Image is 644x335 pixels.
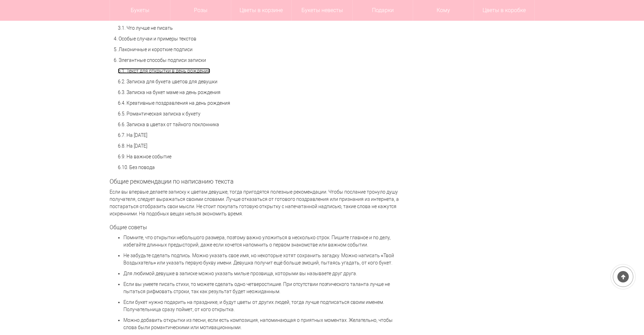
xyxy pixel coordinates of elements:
p: Не забудьте сделать подпись. Можно указать свое имя, но некоторые хотят сохранить загадку. Можно ... [123,252,403,267]
a: 6.10. Без повода [118,165,155,170]
h2: Общие рекомендации по написанию текста [110,178,403,185]
a: 6.9. На важное событие [118,154,171,159]
p: Если вы умеете писать стихи, то можете сделать одно четверостишие. При отсутствии поэтического та... [123,281,403,295]
a: 6.2. Записка для букета цветов для девушки [118,79,217,84]
p: Если букет нужно подарить на празднике, и будут цветы от других людей, тогда лучше подписаться св... [123,299,403,313]
h3: Общие советы [110,224,403,231]
a: 6.4. Креативные поздравления на день рождения [118,100,230,106]
p: Можно добавить открытки из песни, если есть композиция, напоминающая о приятных моментах. Желател... [123,317,403,331]
p: Помните, что открытки небольшого размера, поэтому важно уложиться в несколько строк. Пишите главн... [123,234,403,249]
a: 5. Лаконичные и короткие подписи [114,47,193,52]
a: 6.6. Записка в цветах от тайного поклонника [118,122,219,127]
a: 6.8. На [DATE] [118,143,147,149]
a: 6. Элегантные способы подписи записки [114,57,206,63]
p: Если вы впервые делаете записку к цветам девушке, тогда пригодятся полезные рекомендации. Чтобы п... [110,188,403,217]
a: 6.5. Романтическая записка к букету [118,111,200,117]
a: 4. Особые случаи и примеры текстов [114,36,196,41]
a: 6.3. Записка на букет маме на день рождения [118,90,221,95]
a: 6.1. Текст для открытки в день рождения [118,68,210,74]
a: 6.7. На [DATE] [118,132,147,138]
a: 3.1. Что лучше не писать [118,25,173,31]
p: Для любимой девушке в записке можно указать милые прозвища, которыми вы называете друг друга. [123,270,403,277]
